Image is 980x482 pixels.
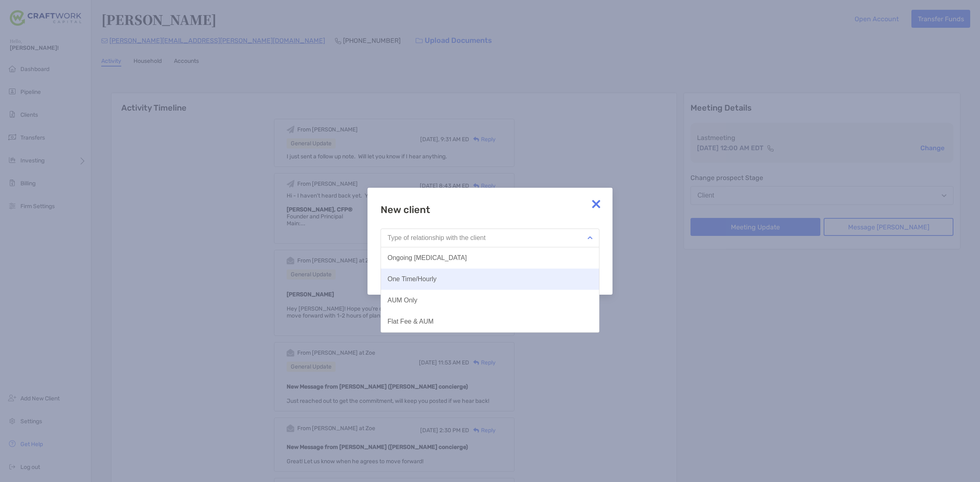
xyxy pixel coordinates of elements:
[381,290,599,311] button: AUM Only
[388,275,437,283] div: One Time/Hourly
[381,269,599,290] button: One Time/Hourly
[388,318,434,325] div: Flat Fee & AUM
[381,311,599,332] button: Flat Fee & AUM
[588,196,604,212] img: close modal icon
[388,297,417,304] div: AUM Only
[381,229,599,247] button: Type of relationship with the client
[388,254,467,262] div: Ongoing [MEDICAL_DATA]
[381,247,599,269] button: Ongoing [MEDICAL_DATA]
[381,204,430,215] h6: New client
[388,234,486,242] div: Type of relationship with the client
[588,236,592,239] img: Open dropdown arrow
